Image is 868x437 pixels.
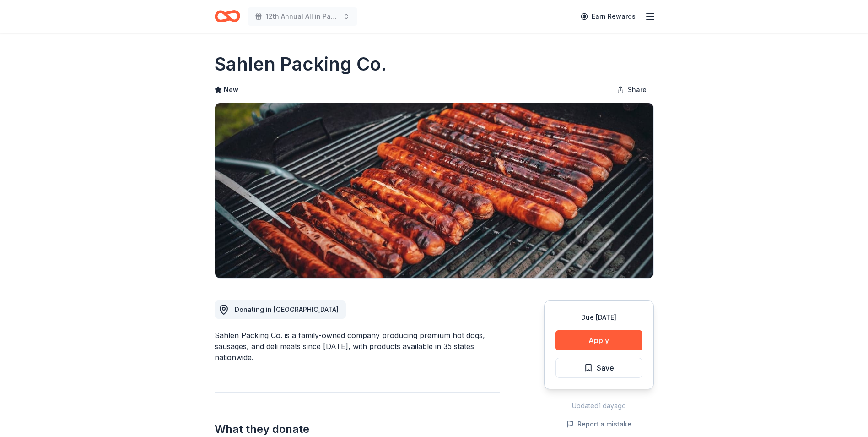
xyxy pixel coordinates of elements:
[215,103,653,278] img: Image for Sahlen Packing Co.
[566,419,631,430] button: Report a mistake
[555,330,642,350] button: Apply
[215,330,500,363] div: Sahlen Packing Co. is a family-owned company producing premium hot dogs, sausages, and deli meats...
[609,81,654,99] button: Share
[248,7,357,26] button: 12th Annual All in Paddle Raffle
[544,400,654,411] div: Updated 1 day ago
[575,8,641,25] a: Earn Rewards
[597,362,614,374] span: Save
[215,51,387,77] h1: Sahlen Packing Co.
[224,84,238,95] span: New
[555,358,642,378] button: Save
[215,422,500,437] h2: What they donate
[628,84,647,95] span: Share
[235,306,339,313] span: Donating in [GEOGRAPHIC_DATA]
[215,5,240,27] a: Home
[266,11,339,22] span: 12th Annual All in Paddle Raffle
[555,312,642,323] div: Due [DATE]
